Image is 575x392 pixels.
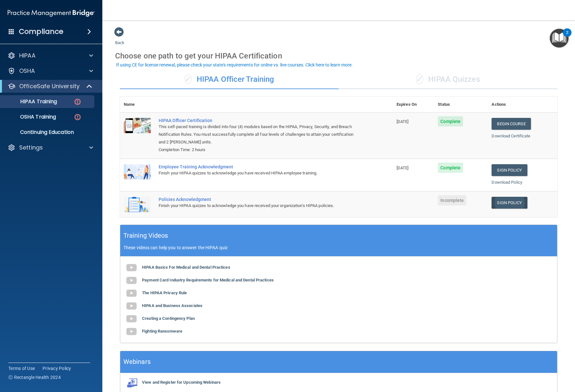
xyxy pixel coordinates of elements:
b: The HIPAA Privacy Rule [142,290,187,295]
a: OfficeSafe University [8,82,93,90]
b: Fighting Ransomware [142,329,182,334]
div: HIPAA Quizzes [339,70,557,89]
div: HIPAA Officer Training [120,70,339,89]
span: ✓ [416,74,423,84]
img: gray_youtube_icon.38fcd6cc.png [125,287,138,300]
img: gray_youtube_icon.38fcd6cc.png [125,261,138,274]
span: Ⓒ Rectangle Health 2024 [8,374,61,380]
b: Creating a Contingency Plan [142,316,195,321]
div: Finish your HIPAA quizzes to acknowledge you have received your organization’s HIPAA policies. [159,202,361,210]
p: Continuing Education [4,129,91,135]
a: Begin Course [492,118,531,130]
a: Sign Policy [492,197,527,209]
p: HIPAA Training [4,98,57,105]
button: Open Resource Center, 2 new notifications [550,29,569,48]
a: Download Certificate [492,134,530,138]
button: If using CE for license renewal, please check your state's requirements for online vs. live cours... [115,62,354,68]
p: OSHA [19,67,35,75]
img: gray_youtube_icon.38fcd6cc.png [125,312,138,325]
a: Terms of Use [8,365,35,372]
div: 2 [566,33,568,41]
p: OfficeSafe University [19,82,80,90]
img: danger-circle.6113f641.png [74,98,82,106]
b: HIPAA and Business Associates [142,303,202,308]
a: Settings [8,144,93,151]
a: Back [115,33,124,45]
img: PMB logo [8,7,95,19]
th: Name [120,97,155,112]
img: gray_youtube_icon.38fcd6cc.png [125,325,138,338]
a: Sign Policy [492,164,527,176]
h5: Training Videos [123,230,168,241]
img: danger-circle.6113f641.png [74,113,82,121]
img: webinarIcon.c7ebbf15.png [125,378,138,388]
span: Complete [438,116,463,127]
p: HIPAA [19,52,35,59]
span: [DATE] [397,119,409,124]
a: HIPAA [8,52,93,59]
div: Employee Training Acknowledgment [159,164,361,169]
p: OSHA Training [4,114,56,120]
a: OSHA [8,67,93,75]
iframe: Drift Widget Chat Controller [464,347,567,372]
b: Payment Card Industry Requirements for Medical and Dental Practices [142,278,274,282]
th: Actions [488,97,557,112]
span: Incomplete [438,195,466,205]
a: Download Policy [492,180,522,185]
a: HIPAA Officer Certification [159,118,361,123]
div: If using CE for license renewal, please check your state's requirements for online vs. live cours... [116,63,353,67]
div: This self-paced training is divided into four (4) modules based on the HIPAA, Privacy, Security, ... [159,123,361,146]
div: Policies Acknowledgment [159,197,361,202]
span: ✓ [185,74,192,84]
img: gray_youtube_icon.38fcd6cc.png [125,300,138,312]
p: Settings [19,144,43,151]
p: These videos can help you to answer the HIPAA quiz [123,245,554,250]
div: Choose one path to get your HIPAA Certification [115,47,562,65]
b: HIPAA Basics For Medical and Dental Practices [142,265,230,270]
div: Finish your HIPAA quizzes to acknowledge you have received HIPAA employee training. [159,169,361,177]
b: View and Register for Upcoming Webinars [142,380,221,385]
th: Status [434,97,488,112]
img: gray_youtube_icon.38fcd6cc.png [125,274,138,287]
h4: Compliance [19,27,63,36]
th: Expires On [393,97,434,112]
div: Completion Time: 2 hours [159,146,361,154]
a: Privacy Policy [43,365,71,372]
span: Complete [438,163,463,173]
h5: Webinars [123,356,151,367]
span: [DATE] [397,165,409,170]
